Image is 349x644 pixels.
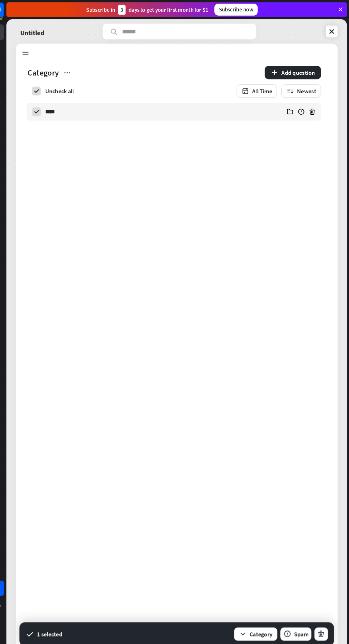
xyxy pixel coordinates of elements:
div: Subscribe in days to get your first month for $1 [96,5,214,14]
button: Add question [268,63,322,76]
div: 14 [6,560,13,567]
button: Newest [284,81,322,94]
div: Subscribe now [219,4,261,15]
div: 1 selected [49,607,73,614]
div: 3 [127,5,134,14]
button: Open LiveChat chat widget [6,3,27,24]
a: Untitled [32,23,56,38]
div: days [6,567,13,572]
button: Spam [283,604,313,617]
span: Category [39,64,71,76]
a: 14 days [2,559,17,573]
div: Uncheck all [57,84,84,91]
div: M [4,629,15,640]
button: Category [238,604,280,617]
button: All Time [241,81,280,94]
